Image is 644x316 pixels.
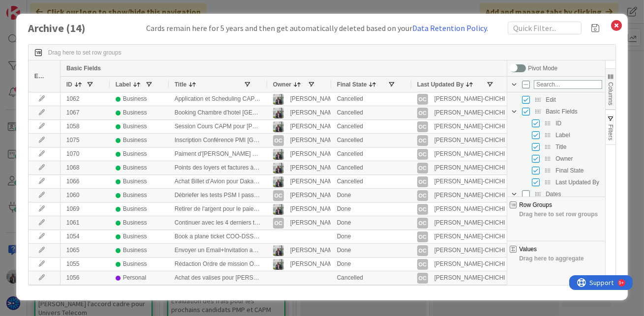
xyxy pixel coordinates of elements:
[123,107,147,119] div: Business
[417,149,428,160] div: OC
[273,94,284,105] img: AG
[169,216,267,230] div: Continuer avec les 4 derniers tests PSM 1
[273,190,284,201] div: OC
[417,94,428,105] div: OC
[417,163,428,173] div: OC
[61,175,110,188] div: 1066
[337,81,367,88] span: Final State
[546,96,602,103] span: Edit
[331,161,411,174] div: Cancelled
[273,149,284,160] img: AG
[290,258,339,270] div: [PERSON_NAME]
[507,129,605,141] div: Label Column
[169,175,267,188] div: Achat Billet d'Avion pour Dakar - Kigali Pour [PERSON_NAME] et [PERSON_NAME]
[417,176,428,187] div: OC
[290,175,339,188] div: [PERSON_NAME]
[169,230,267,243] div: Book a plane ticket COO-DSS for [PERSON_NAME] & [PERSON_NAME]
[146,22,488,34] div: Cards remain here for 5 years and then get automatically deleted based on your .
[417,259,428,270] div: OC
[273,121,284,132] img: AG
[417,108,428,118] div: OC
[434,120,505,133] div: [PERSON_NAME]-CHICHI
[508,22,582,34] input: Quick Filter...
[331,106,411,119] div: Cancelled
[507,176,605,188] div: Last Updated By Column
[331,120,411,133] div: Cancelled
[290,107,339,119] div: [PERSON_NAME]
[61,216,110,230] div: 1061
[123,120,147,133] div: Business
[34,73,45,80] span: Edit
[507,188,605,200] div: Dates Column Group
[507,106,605,117] div: Basic Fields Column Group
[519,201,552,208] span: Row Groups
[417,121,428,132] div: OC
[290,93,339,105] div: [PERSON_NAME]
[169,271,267,285] div: Achat des valises pour [PERSON_NAME]
[61,147,110,161] div: 1070
[331,244,411,257] div: Done
[290,217,361,229] div: [PERSON_NAME]-CHICHI
[273,259,284,270] img: AG
[417,273,428,284] div: OC
[61,134,110,147] div: 1075
[507,255,605,285] span: Drag here to aggregate
[290,120,339,133] div: [PERSON_NAME]
[273,176,284,187] img: AG
[331,189,411,202] div: Done
[290,244,339,257] div: [PERSON_NAME]
[169,134,267,147] div: Inscription Conférence PMI [GEOGRAPHIC_DATA]
[28,22,126,34] h1: Archive ( 14 )
[169,120,267,133] div: Session Cours CAPM pour [PERSON_NAME]
[534,80,602,89] input: Filter Columns Input
[417,81,464,88] span: Last Updated By
[331,271,411,285] div: Cancelled
[61,258,110,271] div: 1055
[434,148,505,160] div: [PERSON_NAME]-CHICHI
[273,81,291,88] span: Owner
[417,231,428,242] div: OC
[123,189,147,201] div: Business
[48,49,122,56] span: Drag here to set row groups
[169,244,267,257] div: Envoyer un Email+Invitation aux experts sonatel afin qu'ils soient dans les bureaux d'Atypix [GEO...
[331,202,411,216] div: Done
[434,175,505,188] div: [PERSON_NAME]-CHICHI
[21,1,45,13] span: Support
[273,108,284,118] img: AG
[417,135,428,146] div: OC
[434,217,505,229] div: [PERSON_NAME]-CHICHI
[123,230,147,243] div: Business
[417,218,428,229] div: OC
[169,258,267,271] div: Rédaction Ordre de mission Ornella
[607,124,614,141] span: Filters
[169,92,267,106] div: Application et Scheduling CAPM pour Ornella
[273,135,284,146] div: OC
[273,204,284,215] img: AG
[519,246,537,253] span: Values
[123,175,147,188] div: Business
[546,191,602,198] span: Dates
[331,92,411,106] div: Cancelled
[48,49,122,56] div: Row Groups
[434,162,505,174] div: [PERSON_NAME]-CHICHI
[61,244,110,257] div: 1065
[61,189,110,202] div: 1060
[528,65,557,72] div: Pivot Mode
[331,216,411,230] div: Done
[61,120,110,133] div: 1058
[273,245,284,256] img: AG
[507,94,605,106] div: Edit Column
[61,92,110,106] div: 1062
[123,258,147,270] div: Business
[331,175,411,188] div: Cancelled
[290,148,339,160] div: [PERSON_NAME]
[66,81,72,88] span: ID
[331,258,411,271] div: Done
[507,211,605,241] span: Drag here to set row groups
[434,244,505,257] div: [PERSON_NAME]-CHICHI
[417,245,428,256] div: OC
[434,272,505,284] div: [PERSON_NAME]-CHICHI
[434,189,505,201] div: [PERSON_NAME]-CHICHI
[290,162,339,174] div: [PERSON_NAME]
[507,209,605,241] div: Row Groups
